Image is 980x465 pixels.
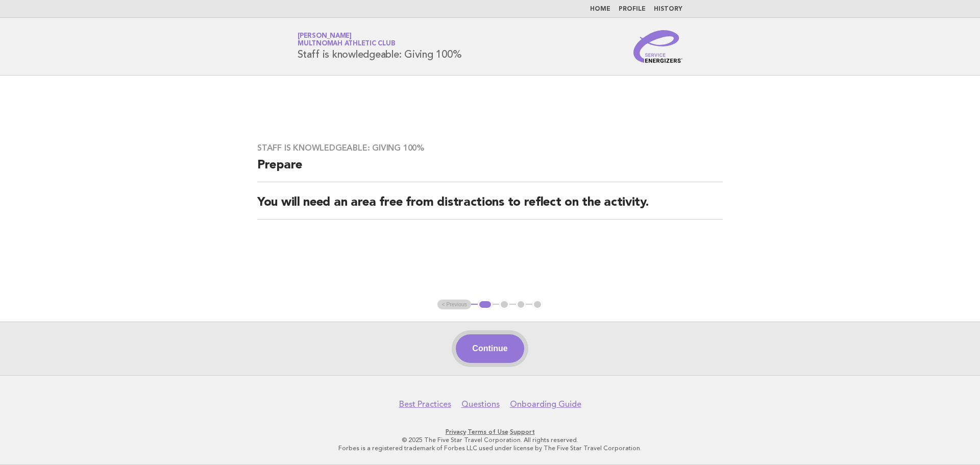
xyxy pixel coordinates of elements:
[257,157,723,182] h2: Prepare
[510,399,581,409] a: Onboarding Guide
[446,428,466,435] a: Privacy
[399,399,451,409] a: Best Practices
[178,428,802,436] p: · ·
[619,6,646,12] a: Profile
[178,444,802,452] p: Forbes is a registered trademark of Forbes LLC used under license by The Five Star Travel Corpora...
[257,143,723,153] h3: Staff is knowledgeable: Giving 100%
[468,428,508,435] a: Terms of Use
[590,6,610,12] a: Home
[478,300,493,310] button: 1
[178,436,802,444] p: © 2025 The Five Star Travel Corporation. All rights reserved.
[298,33,395,47] a: [PERSON_NAME]Multnomah Athletic Club
[510,428,535,435] a: Support
[654,6,682,12] a: History
[461,399,500,409] a: Questions
[633,30,682,63] img: Service Energizers
[298,33,461,60] h1: Staff is knowledgeable: Giving 100%
[456,334,524,363] button: Continue
[257,194,723,219] h2: You will need an area free from distractions to reflect on the activity.
[298,41,395,47] span: Multnomah Athletic Club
